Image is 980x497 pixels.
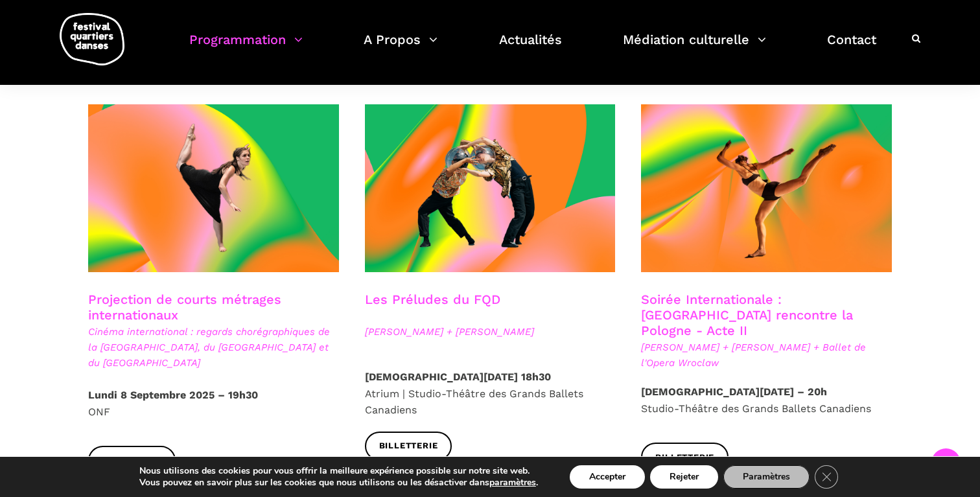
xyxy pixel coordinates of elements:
span: [PERSON_NAME] + [PERSON_NAME] [365,324,616,340]
strong: [DEMOGRAPHIC_DATA][DATE] – 20h [641,386,827,398]
button: Close GDPR Cookie Banner [815,465,838,489]
button: paramètres [489,477,536,489]
a: Billetterie [365,432,452,461]
strong: [DEMOGRAPHIC_DATA][DATE] 18h30 [365,371,551,383]
button: Accepter [570,465,645,489]
a: Contact [827,29,876,67]
p: Vous pouvez en savoir plus sur les cookies que nous utilisons ou les désactiver dans . [139,477,538,489]
button: Paramètres [723,465,810,489]
a: Billetterie [641,443,729,472]
button: Rejeter [650,465,718,489]
img: logo-fqd-med [60,13,124,65]
h3: Projection de courts métrages internationaux [88,292,339,324]
p: ONF [88,387,339,420]
a: Billetterie [88,446,176,475]
p: Studio-Théâtre des Grands Ballets Canadiens [641,384,892,417]
strong: Lundi 8 Septembre 2025 – 19h30 [88,389,258,401]
span: Billetterie [102,454,161,468]
a: Programmation [189,29,303,67]
span: Billetterie [379,439,438,453]
p: Nous utilisons des cookies pour vous offrir la meilleure expérience possible sur notre site web. [139,465,538,477]
span: [PERSON_NAME] + [PERSON_NAME] + Ballet de l'Opera Wroclaw [641,340,892,371]
a: A Propos [364,29,437,67]
p: Atrium | Studio-Théâtre des Grands Ballets Canadiens [365,369,616,419]
span: Billetterie [655,451,714,465]
a: Soirée Internationale : [GEOGRAPHIC_DATA] rencontre la Pologne - Acte II [641,292,853,338]
a: Médiation culturelle [623,29,766,67]
a: Actualités [499,29,562,67]
a: Les Préludes du FQD [365,292,500,307]
span: Cinéma international : regards chorégraphiques de la [GEOGRAPHIC_DATA], du [GEOGRAPHIC_DATA] et d... [88,324,339,371]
